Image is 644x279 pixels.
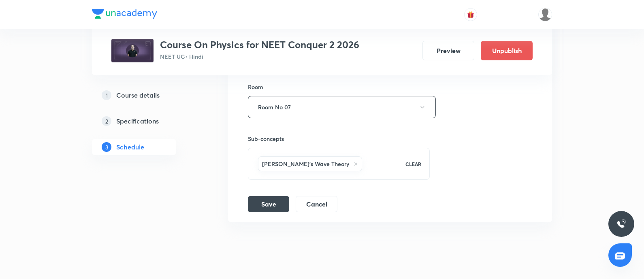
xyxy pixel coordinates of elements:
h5: Course details [116,90,160,100]
h3: Course On Physics for NEET Conquer 2 2026 [160,39,359,51]
button: Room No 07 [248,96,436,118]
button: Preview [422,41,474,60]
img: avatar [467,11,474,18]
img: ttu [616,219,626,229]
p: 1 [102,90,111,100]
button: Unpublish [481,41,533,60]
h6: Sub-concepts [248,134,430,143]
img: Company Logo [92,9,157,19]
a: 1Course details [92,87,202,103]
h5: Specifications [116,116,159,126]
p: NEET UG • Hindi [160,52,359,61]
h5: Schedule [116,142,144,152]
h6: [PERSON_NAME]'s Wave Theory [262,160,349,168]
button: avatar [464,8,477,21]
p: 3 [102,142,111,152]
button: Cancel [296,196,337,212]
button: Save [248,196,289,212]
a: 2Specifications [92,113,202,129]
p: 2 [102,116,111,126]
img: Gopal ram [538,8,552,21]
h6: Room [248,83,263,91]
p: CLEAR [405,160,421,168]
a: Company Logo [92,9,157,21]
img: f6944f7f57be478da071a86be0eca295.jpg [111,39,154,62]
